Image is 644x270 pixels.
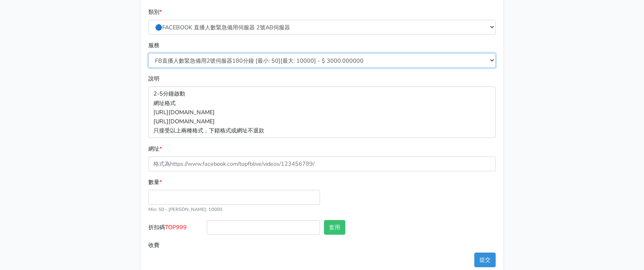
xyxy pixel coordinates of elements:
label: 類別 [148,8,162,17]
label: 網址 [148,144,162,153]
input: 格式為https://www.facebook.com/topfblive/videos/123456789/ [148,157,496,171]
label: 收費 [146,238,205,253]
button: 套用 [324,220,345,235]
label: 折扣碼 [146,220,205,238]
button: 提交 [474,253,496,267]
label: 數量 [148,178,162,187]
label: 服務 [148,41,159,50]
small: Min: 50 - [PERSON_NAME]: 10000 [148,206,222,213]
label: 說明 [148,74,159,83]
span: TOP999 [165,223,187,231]
p: 2-5分鐘啟動 網址格式 [URL][DOMAIN_NAME] [URL][DOMAIN_NAME] 只接受以上兩種格式，下錯格式或網址不退款 [148,86,496,138]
